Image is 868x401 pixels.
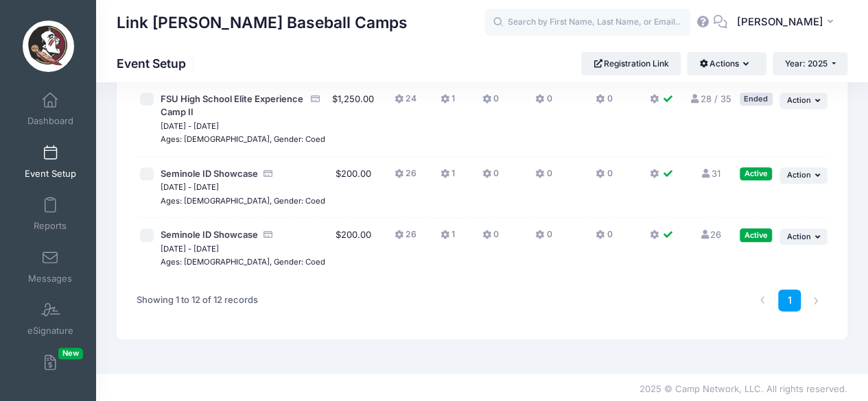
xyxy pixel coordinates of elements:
[778,289,801,312] a: 1
[596,167,612,187] button: 0
[640,383,847,394] span: 2025 © Camp Network, LLC. All rights reserved.
[161,244,219,254] small: [DATE] - [DATE]
[117,56,198,71] h1: Event Setup
[27,326,73,337] span: eSignature
[117,7,408,38] h1: Link [PERSON_NAME] Baseball Camps
[700,168,720,179] a: 31
[482,228,499,248] button: 0
[484,9,690,36] input: Search by First Name, Last Name, or Email...
[262,169,273,178] i: Accepting Credit Card Payments
[18,243,83,291] a: Messages
[395,228,417,248] button: 26
[395,167,417,187] button: 26
[736,14,823,29] span: [PERSON_NAME]
[535,167,552,187] button: 0
[161,93,303,118] span: FSU High School Elite Experience Camp II
[161,229,258,240] span: Seminole ID Showcase
[309,95,320,104] i: Accepting Credit Card Payments
[329,82,377,157] td: $1,250.00
[34,221,67,232] span: Reports
[687,52,766,75] button: Actions
[689,93,731,104] a: 28 / 35
[779,167,828,184] button: Action
[441,167,455,187] button: 1
[161,134,325,144] small: Ages: [DEMOGRAPHIC_DATA], Gender: Coed
[596,93,612,112] button: 0
[161,168,258,179] span: Seminole ID Showcase
[581,52,681,75] a: Registration Link
[18,295,83,343] a: eSignature
[161,196,325,206] small: Ages: [DEMOGRAPHIC_DATA], Gender: Coed
[329,218,377,279] td: $200.00
[161,182,219,192] small: [DATE] - [DATE]
[58,348,83,359] span: New
[779,228,828,245] button: Action
[18,190,83,238] a: Reports
[740,167,772,180] div: Active
[596,228,612,248] button: 0
[441,228,455,248] button: 1
[535,93,552,112] button: 0
[18,85,83,133] a: Dashboard
[535,228,552,248] button: 0
[773,52,847,75] button: Year: 2025
[786,232,810,241] span: Action
[27,116,73,127] span: Dashboard
[779,93,828,109] button: Action
[395,93,417,112] button: 24
[740,228,772,241] div: Active
[699,229,721,240] a: 26
[23,21,74,72] img: Link Jarrett Baseball Camps
[262,230,273,239] i: Accepting Credit Card Payments
[727,7,847,38] button: [PERSON_NAME]
[18,348,83,396] a: InvoicesNew
[28,273,72,284] span: Messages
[786,95,810,105] span: Action
[482,167,499,187] button: 0
[161,121,219,131] small: [DATE] - [DATE]
[329,157,377,219] td: $200.00
[25,168,76,180] span: Event Setup
[18,138,83,186] a: Event Setup
[137,284,258,316] div: Showing 1 to 12 of 12 records
[740,93,773,106] div: Ended
[786,170,810,180] span: Action
[161,257,325,267] small: Ages: [DEMOGRAPHIC_DATA], Gender: Coed
[785,58,828,69] span: Year: 2025
[482,93,499,112] button: 0
[441,93,455,112] button: 1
